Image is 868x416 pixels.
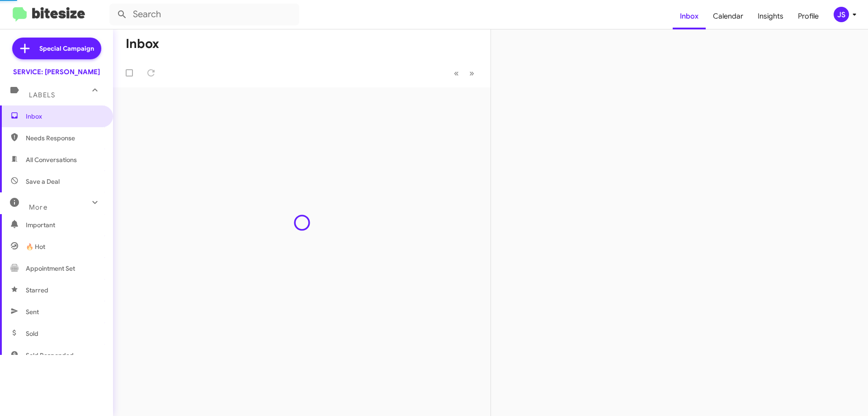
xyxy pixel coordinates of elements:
div: JS [834,7,849,22]
span: All Conversations [26,155,77,164]
button: Previous [448,64,464,82]
span: Sold Responded [26,351,74,360]
span: « [454,67,459,79]
span: Appointment Set [26,264,75,273]
span: Save a Deal [26,177,60,186]
span: Special Campaign [39,44,94,53]
span: Sold [26,329,38,338]
button: Next [464,64,480,82]
a: Inbox [673,3,706,29]
span: Important [26,220,103,230]
span: 🔥 Hot [26,242,45,251]
span: Labels [29,91,55,99]
span: Needs Response [26,134,103,143]
a: Profile [791,3,826,29]
span: Sent [26,307,39,316]
span: Inbox [26,112,103,121]
input: Search [109,4,299,25]
a: Calendar [706,3,750,29]
div: SERVICE: [PERSON_NAME] [13,67,100,77]
button: JS [826,7,858,22]
span: Starred [26,286,48,295]
h1: Inbox [126,37,159,51]
span: More [29,203,47,211]
a: Special Campaign [12,38,101,59]
a: Insights [750,3,791,29]
span: » [469,67,474,79]
nav: Page navigation example [449,64,480,82]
